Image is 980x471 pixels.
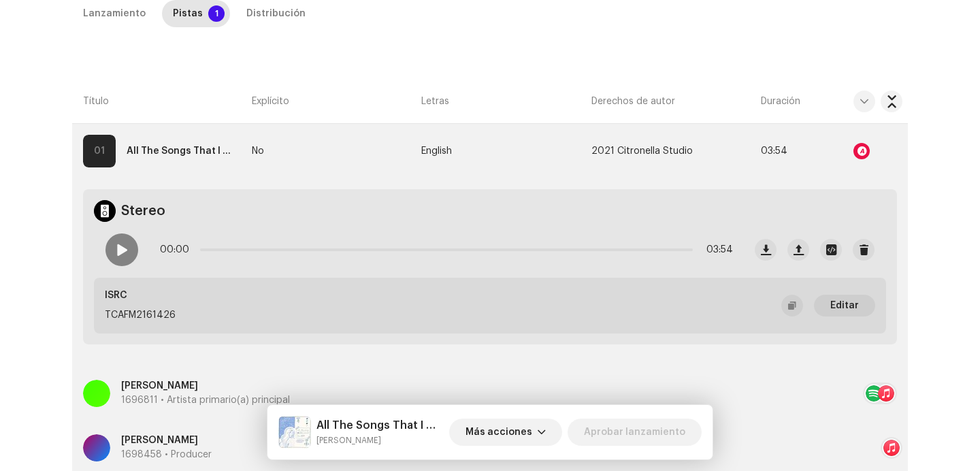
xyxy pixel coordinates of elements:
[591,146,693,157] span: 2021 Citronella Studio
[698,236,733,263] span: 03:54
[316,417,444,434] h5: All The Songs That I Wrote For You
[814,295,875,316] button: Editar
[761,146,787,156] span: 03:54
[465,419,532,446] span: Más acciones
[568,419,702,446] button: Aprobar lanzamiento
[421,146,452,157] span: English
[584,419,685,446] span: Aprobar lanzamiento
[449,419,562,446] button: Más acciones
[252,95,289,108] span: Explícito
[278,416,311,449] img: b71c69e1-2fae-4fd7-b875-1f10f0dccca3
[421,95,449,108] span: Letras
[591,95,675,108] span: Derechos de autor
[830,292,859,319] span: Editar
[121,379,290,393] p: [PERSON_NAME]
[316,434,444,447] small: All The Songs That I Wrote For You
[127,137,235,165] strong: All The Songs That I Wrote For You
[252,146,264,157] span: No
[761,95,800,108] span: Duración
[121,393,290,408] p: 1696811 • Artista primario(a) principal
